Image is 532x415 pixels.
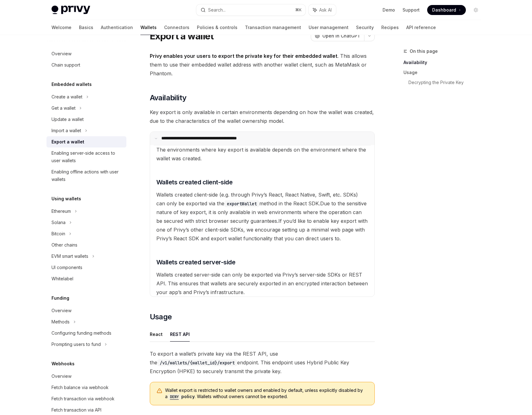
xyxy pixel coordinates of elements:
a: Security [356,20,374,35]
a: User management [309,20,349,35]
button: Toggle dark mode [471,5,481,15]
a: Wallets [140,20,157,35]
button: React [150,327,163,342]
img: light logo [51,6,90,14]
span: The environments where key export is available depends on the environment where the wallet was cr... [156,147,366,162]
a: Overview [46,305,126,316]
code: DENY [168,394,181,400]
h5: Using wallets [51,195,81,202]
a: Support [403,7,420,13]
span: Wallets created server-side [156,258,236,267]
div: Overview [51,50,71,57]
span: Availability [150,93,187,103]
a: Welcome [51,20,71,35]
a: Export a wallet [46,136,126,147]
div: Overview [51,372,71,380]
a: Update a wallet [46,114,126,125]
a: Fetch transaction via webhook [46,393,126,404]
div: Overview [51,307,71,314]
div: Search... [208,6,226,14]
a: Overview [46,371,126,382]
div: Bitcoin [51,230,65,237]
svg: Warning [156,388,163,394]
a: Availability [403,57,486,67]
button: Open in ChatGPT [311,31,364,41]
span: To export a wallet’s private key via the REST API, use the endpoint. This endpoint uses Hybrid Pu... [150,349,375,376]
a: Authentication [101,20,133,35]
a: Overview [46,48,126,59]
div: Other chains [51,241,77,249]
a: Connectors [164,20,189,35]
a: API reference [406,20,436,35]
span: ⌘ K [295,7,302,12]
a: Configuring funding methods [46,327,126,339]
div: Configuring funding methods [51,329,111,337]
div: Enabling offline actions with user wallets [51,168,123,183]
span: On this page [410,47,438,55]
div: EVM smart wallets [51,252,88,260]
span: Due to the sensitive nature of key export, it is only available in web environments where the ope... [156,200,367,224]
span: Wallets created client-side [156,178,233,187]
code: /v1/wallets/{wallet_id}/export [157,359,237,366]
div: Chain support [51,61,80,69]
span: If you’d like to enable key export with one of Privy’s other client-side SDKs, we encourage setti... [156,218,368,242]
span: Dashboard [432,7,456,13]
span: . This allows them to use their embedded wallet address with another wallet client, such as MetaM... [150,52,375,78]
div: Fetch transaction via webhook [51,395,115,402]
span: Wallets created client-side (e.g. through Privy’s React, React Native, Swift, etc. SDKs) can only... [156,192,358,207]
div: Solana [51,219,66,226]
a: Other chains [46,239,126,251]
a: Basics [79,20,93,35]
div: Enabling server-side access to user wallets [51,149,123,164]
a: Policies & controls [197,20,237,35]
h5: Webhooks [51,360,75,367]
div: Ethereum [51,207,71,215]
div: Methods [51,318,70,326]
a: Enabling offline actions with user wallets [46,166,126,185]
a: Fetch balance via webhook [46,382,126,393]
span: Open in ChatGPT [322,33,360,39]
span: Wallet export is restricted to wallet owners and enabled by default, unless explicitly disabled b... [165,387,368,400]
a: Dashboard [427,5,466,15]
h5: Embedded wallets [51,81,92,88]
a: Whitelabel [46,273,126,284]
a: UI components [46,262,126,273]
button: Search...⌘K [196,4,305,16]
div: Export a wallet [51,138,84,146]
a: Transaction management [245,20,301,35]
code: exportWallet [224,200,259,207]
a: Decrypting the Private Key [408,77,486,87]
a: Chain support [46,59,126,71]
div: UI components [51,264,82,271]
div: Whitelabel [51,275,73,282]
h1: Export a wallet [150,30,214,42]
span: Wallets created server-side can only be exported via Privy’s server-side SDKs or REST API. This e... [156,272,368,295]
div: Get a wallet [51,104,76,112]
span: Usage [150,312,172,322]
strong: Privy enables your users to export the private key for their embedded wallet [150,53,337,59]
span: Key export is only available in certain environments depending on how the wallet was created, due... [150,108,375,125]
a: Demo [383,7,395,13]
div: Create a wallet [51,93,82,101]
div: Prompting users to fund [51,341,101,348]
h5: Funding [51,294,69,302]
a: Enabling server-side access to user wallets [46,147,126,166]
button: REST API [170,327,190,342]
div: Fetch transaction via API [51,406,101,414]
div: Fetch balance via webhook [51,384,109,391]
button: Ask AI [309,4,336,16]
div: Import a wallet [51,127,81,134]
a: Recipes [381,20,399,35]
div: Update a wallet [51,116,84,123]
span: Ask AI [319,7,332,13]
a: DENYpolicy [168,394,195,399]
a: Usage [403,67,486,77]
